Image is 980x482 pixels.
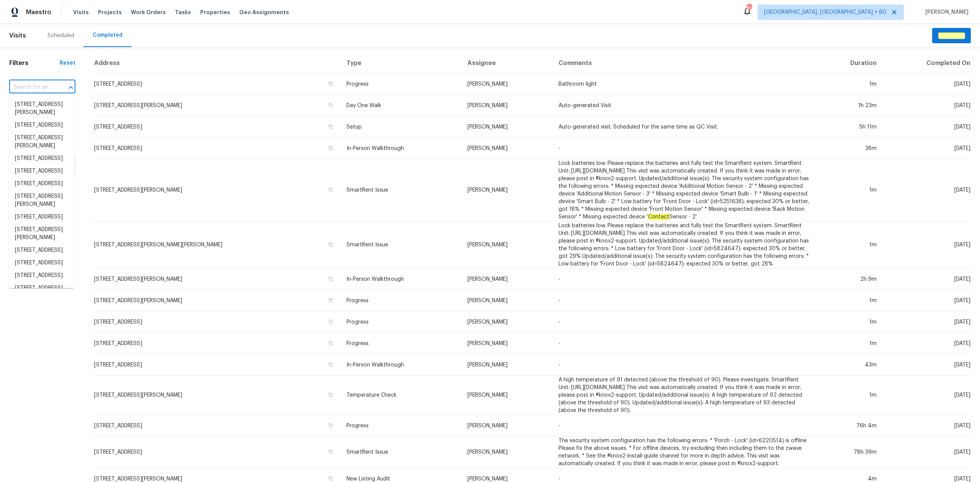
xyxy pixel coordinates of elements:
[461,138,552,159] td: [PERSON_NAME]
[94,290,340,311] td: [STREET_ADDRESS][PERSON_NAME]
[9,269,74,282] li: [STREET_ADDRESS]
[883,311,971,333] td: [DATE]
[461,221,552,269] td: [PERSON_NAME]
[552,269,815,290] td: -
[816,333,883,354] td: 1m
[340,290,462,311] td: Progress
[94,436,340,468] td: [STREET_ADDRESS]
[327,361,334,368] button: Copy Address
[93,31,122,39] div: Completed
[552,95,815,116] td: Auto-generated Visit
[9,27,26,44] span: Visits
[340,116,462,138] td: Setup
[883,290,971,311] td: [DATE]
[94,138,340,159] td: [STREET_ADDRESS]
[461,311,552,333] td: [PERSON_NAME]
[816,269,883,290] td: 2h 9m
[9,190,74,211] li: [STREET_ADDRESS][PERSON_NAME]
[327,123,334,130] button: Copy Address
[9,132,74,152] li: [STREET_ADDRESS][PERSON_NAME]
[327,340,334,347] button: Copy Address
[883,53,971,73] th: Completed On
[932,28,971,44] button: Schedule
[552,221,815,269] td: Lock batteries low. Please replace the batteries and fully test the SmartRent system. SmartRent U...
[9,244,74,257] li: [STREET_ADDRESS]
[239,8,289,16] span: Geo Assignments
[552,159,815,221] td: Lock batteries low. Please replace the batteries and fully test the SmartRent system. SmartRent U...
[938,33,965,39] em: Schedule
[9,98,74,119] li: [STREET_ADDRESS][PERSON_NAME]
[461,290,552,311] td: [PERSON_NAME]
[552,333,815,354] td: -
[340,436,462,468] td: SmartRent Issue
[816,138,883,159] td: 38m
[883,415,971,436] td: [DATE]
[816,311,883,333] td: 1m
[340,354,462,376] td: In-Person Walkthrough
[9,119,74,132] li: [STREET_ADDRESS]
[98,8,122,16] span: Projects
[340,269,462,290] td: In-Person Walkthrough
[461,53,552,73] th: Assignee
[340,53,462,73] th: Type
[94,95,340,116] td: [STREET_ADDRESS][PERSON_NAME]
[94,221,340,269] td: [STREET_ADDRESS][PERSON_NAME][PERSON_NAME]
[327,391,334,398] button: Copy Address
[461,436,552,468] td: [PERSON_NAME]
[816,354,883,376] td: 43m
[816,376,883,415] td: 1m
[746,5,752,12] div: 818
[94,53,340,73] th: Address
[816,221,883,269] td: 1m
[26,8,51,16] span: Maestro
[883,73,971,95] td: [DATE]
[340,138,462,159] td: In-Person Walkthrough
[883,376,971,415] td: [DATE]
[9,282,74,295] li: [STREET_ADDRESS]
[461,376,552,415] td: [PERSON_NAME]
[461,95,552,116] td: [PERSON_NAME]
[461,269,552,290] td: [PERSON_NAME]
[94,269,340,290] td: [STREET_ADDRESS][PERSON_NAME]
[9,177,74,190] li: [STREET_ADDRESS]
[461,159,552,221] td: [PERSON_NAME]
[340,311,462,333] td: Progress
[327,102,334,109] button: Copy Address
[883,221,971,269] td: [DATE]
[327,475,334,482] button: Copy Address
[340,73,462,95] td: Progress
[9,152,74,165] li: [STREET_ADDRESS]
[327,80,334,87] button: Copy Address
[9,59,60,67] h1: Filters
[552,415,815,436] td: -
[9,165,74,177] li: [STREET_ADDRESS]
[94,376,340,415] td: [STREET_ADDRESS][PERSON_NAME]
[552,53,815,73] th: Comments
[461,354,552,376] td: [PERSON_NAME]
[327,448,334,455] button: Copy Address
[175,10,191,15] span: Tasks
[94,116,340,138] td: [STREET_ADDRESS]
[340,376,462,415] td: Temperature Check
[922,8,969,16] span: [PERSON_NAME]
[340,415,462,436] td: Progress
[816,95,883,116] td: 1h 23m
[200,8,230,16] span: Properties
[816,415,883,436] td: 76h 4m
[327,186,334,193] button: Copy Address
[552,290,815,311] td: -
[883,333,971,354] td: [DATE]
[461,73,552,95] td: [PERSON_NAME]
[883,354,971,376] td: [DATE]
[816,73,883,95] td: 1m
[461,415,552,436] td: [PERSON_NAME]
[764,8,886,16] span: [GEOGRAPHIC_DATA], [GEOGRAPHIC_DATA] + 60
[9,81,54,93] input: Search for an address...
[327,275,334,282] button: Copy Address
[461,333,552,354] td: [PERSON_NAME]
[340,95,462,116] td: Day One Walk
[883,269,971,290] td: [DATE]
[883,436,971,468] td: [DATE]
[552,436,815,468] td: The security system configuration has the following errors: * 'Porch - Lock' (id=6220514) is offl...
[816,116,883,138] td: 5h 11m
